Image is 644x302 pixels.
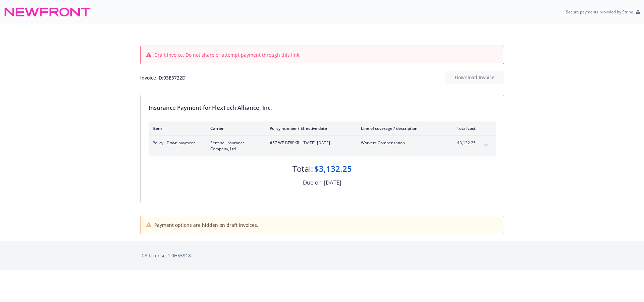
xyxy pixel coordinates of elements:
[303,178,322,187] div: Due on
[314,163,352,174] div: $3,132.25
[270,125,350,131] div: Policy number / Effective date
[140,74,185,81] div: Invoice ID: 93E3722D
[210,125,259,131] div: Carrier
[142,252,503,259] div: CA License # 0H55918
[153,140,200,146] span: Policy - Down payment
[450,125,476,131] div: Total cost
[154,51,301,58] span: Draft invoice. Do not share or attempt payment through this link.
[450,140,476,146] span: $3,132.25
[361,125,440,131] div: Line of coverage / description
[210,140,259,152] span: Sentinel Insurance Company, Ltd.
[270,140,350,146] span: #57 WE BF8PKR - [DATE]-[DATE]
[324,178,341,187] div: [DATE]
[292,163,313,174] div: Total:
[445,71,504,84] div: Download Invoice
[153,125,200,131] div: Item
[481,140,492,151] button: expand content
[361,140,440,146] span: Workers Compensation
[154,221,258,229] span: Payment options are hidden on draft invoices.
[149,136,496,156] div: Policy - Down paymentSentinel Insurance Company, Ltd.#57 WE BF8PKR - [DATE]-[DATE]Workers Compens...
[566,9,633,15] p: Secure payments provided by Stripe
[149,103,496,112] div: Insurance Payment for FlexTech Alliance, Inc.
